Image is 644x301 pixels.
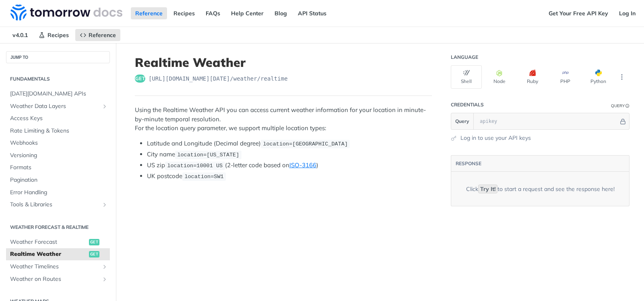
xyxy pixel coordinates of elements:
[10,139,108,147] span: Webhooks
[135,75,145,83] span: get
[101,103,108,110] button: Show subpages for Weather Data Layers
[455,160,482,168] button: RESPONSE
[147,150,432,159] li: City name
[10,102,99,110] span: Weather Data Layers
[6,187,110,199] a: Error Handling
[544,7,613,19] a: Get Your Free API Key
[6,137,110,149] a: Webhooks
[451,102,484,108] div: Credentials
[611,103,625,109] div: Query
[293,7,331,19] a: API Status
[101,276,108,282] button: Show subpages for Weather on Routes
[8,29,32,41] span: v4.0.1
[89,239,99,245] span: get
[460,134,531,142] a: Log in to use your API keys
[618,73,625,81] svg: More ellipsis
[147,172,432,181] li: UK postcode
[10,152,108,160] span: Versioning
[10,176,108,184] span: Pagination
[10,275,99,283] span: Weather on Routes
[165,162,225,170] code: location=10001 US
[6,149,110,162] a: Versioning
[6,88,110,100] a: [DATE][DOMAIN_NAME] APIs
[451,113,474,129] button: Query
[10,201,99,209] span: Tools & Libraries
[616,71,628,83] button: More Languages
[289,161,316,169] a: ISO-3166
[6,125,110,137] a: Rate Limiting & Tokens
[10,114,108,122] span: Access Keys
[89,31,116,39] span: Reference
[550,65,581,89] button: PHP
[10,127,108,135] span: Rate Limiting & Tokens
[6,224,110,231] h2: Weather Forecast & realtime
[484,65,515,89] button: Node
[6,51,110,63] button: JUMP TO
[455,118,469,125] span: Query
[615,7,640,19] a: Log In
[6,236,110,248] a: Weather Forecastget
[451,54,478,60] div: Language
[6,162,110,174] a: Formats
[201,7,225,19] a: FAQs
[175,151,242,159] code: location=[US_STATE]
[611,103,630,109] div: QueryInformation
[261,140,350,148] code: location=[GEOGRAPHIC_DATA]
[149,75,288,83] span: https://api.tomorrow.io/v4/weather/realtime
[6,174,110,186] a: Pagination
[478,185,497,193] code: Try It!
[75,29,120,41] a: Reference
[476,113,619,129] input: apikey
[10,189,108,197] span: Error Handling
[227,7,268,19] a: Help Center
[6,199,110,211] a: Tools & LibrariesShow subpages for Tools & Libraries
[101,201,108,208] button: Show subpages for Tools & Libraries
[451,65,482,89] button: Shell
[6,248,110,260] a: Realtime Weatherget
[270,7,291,19] a: Blog
[6,75,110,83] h2: Fundamentals
[517,65,548,89] button: Ruby
[6,261,110,273] a: Weather TimelinesShow subpages for Weather Timelines
[47,31,69,39] span: Recipes
[89,251,99,257] span: get
[147,139,432,148] li: Latitude and Longitude (Decimal degree)
[583,65,614,89] button: Python
[135,55,432,70] h1: Realtime Weather
[169,7,199,19] a: Recipes
[10,90,108,98] span: [DATE][DOMAIN_NAME] APIs
[10,250,87,258] span: Realtime Weather
[10,238,87,246] span: Weather Forecast
[466,185,615,193] div: Click to start a request and see the response here!
[625,104,630,108] i: Information
[34,29,73,41] a: Recipes
[101,264,108,270] button: Show subpages for Weather Timelines
[147,161,432,170] li: US zip (2-letter code based on )
[619,117,627,125] button: Hide
[10,263,99,271] span: Weather Timelines
[131,7,167,19] a: Reference
[6,112,110,125] a: Access Keys
[182,172,226,181] code: location=SW1
[6,273,110,285] a: Weather on RoutesShow subpages for Weather on Routes
[10,164,108,172] span: Formats
[135,106,432,133] p: Using the Realtime Weather API you can access current weather information for your location in mi...
[6,100,110,112] a: Weather Data LayersShow subpages for Weather Data Layers
[10,4,122,21] img: Tomorrow.io Weather API Docs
